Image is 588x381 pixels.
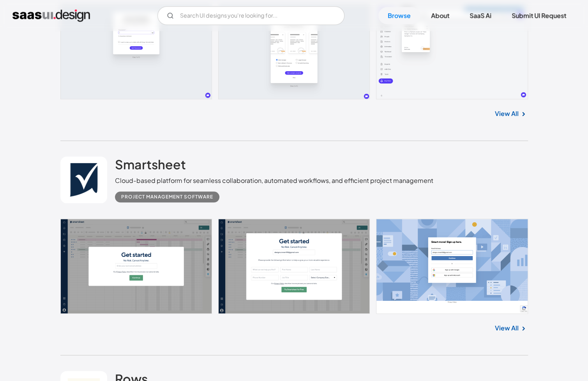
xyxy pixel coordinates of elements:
a: SaaS Ai [460,7,501,24]
form: Email Form [157,6,344,25]
a: Browse [378,7,420,24]
a: home [12,9,90,22]
a: About [422,7,459,24]
a: Smartsheet [115,156,186,176]
div: Project Management Software [121,192,213,202]
a: View All [495,109,519,118]
div: Cloud-based platform for seamless collaboration, automated workflows, and efficient project manag... [115,176,433,185]
input: Search UI designs you're looking for... [157,6,344,25]
a: Submit UI Request [502,7,576,24]
a: View All [495,323,519,333]
h2: Smartsheet [115,156,186,172]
